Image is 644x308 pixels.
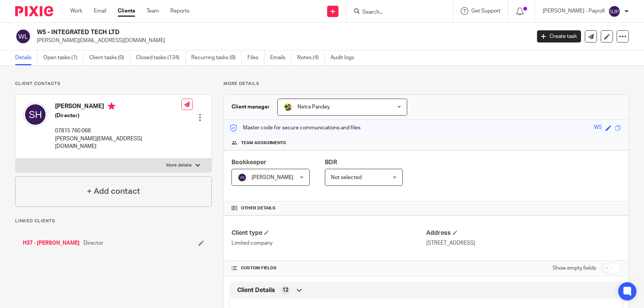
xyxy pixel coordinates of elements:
[55,127,181,135] p: 07815 760 068
[70,7,82,15] a: Work
[238,173,247,182] img: svg%3E
[231,265,426,271] h4: CUSTOM FIELDS
[543,7,605,15] p: [PERSON_NAME] - Payroll
[331,175,362,180] span: Not selected
[108,102,115,110] i: Primary
[270,50,291,65] a: Emails
[15,81,212,87] p: Client contacts
[170,7,189,15] a: Reports
[231,229,426,237] h4: Client type
[231,103,270,111] h3: Client manager
[471,8,501,14] span: Get Support
[237,286,275,294] span: Client Details
[43,50,83,65] a: Open tasks (1)
[230,124,361,132] p: Master code for secure communications and files
[241,140,286,146] span: Team assignments
[325,159,337,165] span: BDR
[252,175,293,180] span: [PERSON_NAME]
[426,239,621,247] p: [STREET_ADDRESS]
[426,229,621,237] h4: Address
[241,205,276,211] span: Other details
[55,102,181,112] h4: [PERSON_NAME]
[89,50,130,65] a: Client tasks (0)
[298,104,330,110] span: Netra Pandey
[37,37,526,44] p: [PERSON_NAME][EMAIL_ADDRESS][DOMAIN_NAME]
[136,50,186,65] a: Closed tasks (134)
[23,102,47,127] img: svg%3E
[594,124,602,132] div: W5
[608,5,620,17] img: svg%3E
[118,7,135,15] a: Clients
[55,135,181,151] p: [PERSON_NAME][EMAIL_ADDRESS][DOMAIN_NAME]
[55,112,181,119] h5: (Director)
[231,159,266,165] span: Bookkeeper
[94,7,106,15] a: Email
[15,6,53,16] img: Pixie
[553,264,596,272] label: Show empty fields
[23,239,80,247] a: H37 - [PERSON_NAME]
[15,50,38,65] a: Details
[166,162,192,168] p: More details
[83,239,103,247] span: Director
[297,50,325,65] a: Notes (4)
[247,50,265,65] a: Files
[146,7,159,15] a: Team
[15,28,31,44] img: svg%3E
[231,239,426,247] p: Limited company
[15,218,212,224] p: Linked clients
[331,50,360,65] a: Audit logs
[283,102,293,112] img: Netra-New-Starbridge-Yellow.jpg
[537,30,581,42] a: Create task
[37,28,428,36] h2: W5 - INTEGRATED TECH LTD
[224,81,629,87] p: More details
[282,286,288,294] span: 12
[191,50,242,65] a: Recurring tasks (8)
[362,9,430,16] input: Search
[87,185,140,197] h4: + Add contact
